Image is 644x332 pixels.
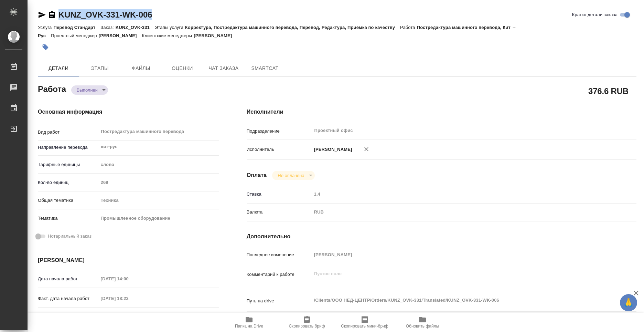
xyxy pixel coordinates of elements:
button: Скопировать ссылку [48,11,56,19]
p: Дата начала работ [38,276,98,282]
p: Факт. дата начала работ [38,295,98,302]
span: Нотариальный заказ [48,233,92,240]
button: Не оплачена [276,173,306,178]
p: Вид работ [38,129,98,136]
button: Добавить тэг [38,40,53,55]
span: Файлы [125,64,158,73]
button: Обновить файлы [394,313,451,332]
p: Проектный менеджер [51,33,98,38]
span: Этапы [83,64,116,73]
div: RUB [312,206,604,218]
p: [PERSON_NAME] [194,33,237,38]
p: Исполнитель [247,146,312,153]
a: KUNZ_OVK-331-WK-006 [58,10,152,19]
p: [PERSON_NAME] [99,33,142,38]
span: SmartCat [248,64,281,73]
p: KUNZ_OVK-331 [116,25,155,30]
p: Тарифные единицы [38,161,98,168]
span: Кратко детали заказа [572,11,618,18]
h4: Дополнительно [247,232,636,241]
span: Обновить файлы [406,324,439,329]
span: 🙏 [623,295,634,310]
div: Промышленное оборудование [98,212,219,224]
p: Заказ: [100,25,115,30]
input: Пустое поле [98,177,219,187]
p: Путь на drive [247,298,312,304]
h4: Оплата [247,171,267,179]
button: Скопировать бриф [278,313,336,332]
p: [PERSON_NAME] [312,146,352,153]
div: слово [98,159,219,170]
input: Пустое поле [312,250,604,260]
input: Пустое поле [98,293,159,303]
p: Работа [400,25,417,30]
h2: 376.6 RUB [588,85,629,97]
div: Техника [98,195,219,206]
p: Кол-во единиц [38,179,98,186]
p: Направление перевода [38,144,98,151]
p: Этапы услуги [155,25,185,30]
span: Папка на Drive [235,324,263,329]
span: Скопировать мини-бриф [341,324,388,329]
input: Пустое поле [98,274,159,284]
button: Скопировать ссылку для ЯМессенджера [38,11,46,19]
div: Выполнен [272,171,314,180]
input: Пустое поле [312,189,604,199]
span: Скопировать бриф [289,324,325,329]
span: Чат заказа [207,64,240,73]
button: Удалить исполнителя [359,142,374,157]
p: Общая тематика [38,197,98,204]
p: Перевод Стандарт [53,25,100,30]
p: Валюта [247,209,312,216]
p: Комментарий к работе [247,271,312,278]
button: Скопировать мини-бриф [336,313,394,332]
button: Папка на Drive [220,313,278,332]
input: Пустое поле [98,311,159,321]
span: Оценки [166,64,199,73]
p: Последнее изменение [247,251,312,258]
h4: [PERSON_NAME] [38,256,219,264]
button: Выполнен [75,87,100,93]
h4: Основная информация [38,108,219,116]
div: Выполнен [71,85,108,95]
p: Корректура, Постредактура машинного перевода, Перевод, Редактура, Приёмка по качеству [185,25,400,30]
p: Тематика [38,215,98,222]
p: Подразделение [247,128,312,135]
h2: Работа [38,82,66,95]
p: Клиентские менеджеры [142,33,194,38]
h4: Исполнители [247,108,636,116]
textarea: /Clients/ООО НЕД-ЦЕНТР/Orders/KUNZ_OVK-331/Translated/KUNZ_OVK-331-WK-006 [312,294,604,306]
span: Детали [42,64,75,73]
p: Ставка [247,191,312,198]
button: 🙏 [620,294,637,311]
p: Услуга [38,25,53,30]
